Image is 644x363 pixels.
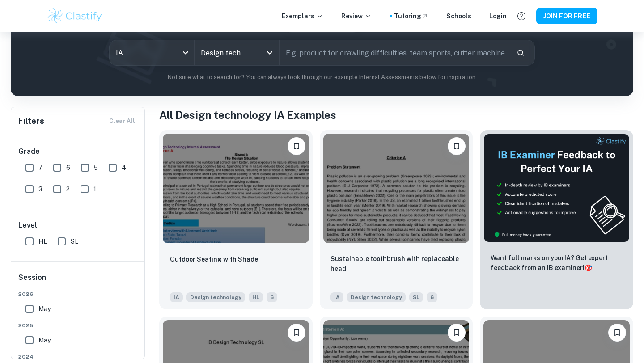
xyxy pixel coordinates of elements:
[491,253,623,273] p: Want full marks on your IA ? Get expert feedback from an IB examiner!
[394,11,428,21] a: Tutoring
[608,324,626,342] button: Please log in to bookmark exemplars
[110,40,194,65] div: IA
[66,163,70,173] span: 6
[489,11,507,21] a: Login
[347,292,406,302] span: Design technology
[38,184,42,194] span: 3
[513,45,528,60] button: Search
[18,220,138,231] h6: Level
[483,134,630,242] img: Thumbnail
[18,353,138,361] span: 2024
[288,137,305,155] button: Please log in to bookmark exemplars
[71,236,78,246] span: SL
[320,130,473,309] a: Please log in to bookmark exemplarsSustainable toothbrush with replaceable headIADesign technolog...
[18,146,138,157] h6: Grade
[18,321,138,329] span: 2025
[409,292,423,302] span: SL
[159,130,313,309] a: Please log in to bookmark exemplarsOutdoor Seating with ShadeIADesign technologyHL6
[330,254,462,274] p: Sustainable toothbrush with replaceable head
[536,8,597,24] button: JOIN FOR FREE
[280,40,509,65] input: E.g. product for crawling difficulties, team sports, cutter machine...
[427,292,437,302] span: 6
[446,11,471,21] a: Schools
[585,264,592,271] span: 🎯
[170,254,258,264] p: Outdoor Seating with Shade
[170,292,183,302] span: IA
[18,290,138,298] span: 2026
[159,107,633,123] h1: All Design technology IA Examples
[94,163,98,173] span: 5
[263,46,276,59] button: Open
[38,304,51,314] span: May
[66,184,70,194] span: 2
[163,134,309,243] img: Design technology IA example thumbnail: Outdoor Seating with Shade
[448,324,466,342] button: Please log in to bookmark exemplars
[18,73,626,82] p: Not sure what to search for? You can always look through our example Internal Assessments below f...
[330,292,343,302] span: IA
[38,335,51,345] span: May
[480,130,633,309] a: ThumbnailWant full marks on yourIA? Get expert feedback from an IB examiner!
[122,163,126,173] span: 4
[38,163,42,173] span: 7
[93,184,96,194] span: 1
[323,134,470,243] img: Design technology IA example thumbnail: Sustainable toothbrush with replaceable
[267,292,277,302] span: 6
[18,272,138,290] h6: Session
[288,324,305,342] button: Please log in to bookmark exemplars
[47,7,103,25] img: Clastify logo
[38,236,47,246] span: HL
[341,11,372,21] p: Review
[448,137,466,155] button: Please log in to bookmark exemplars
[249,292,263,302] span: HL
[514,8,529,24] button: Help and Feedback
[282,11,323,21] p: Exemplars
[18,115,44,127] h6: Filters
[186,292,245,302] span: Design technology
